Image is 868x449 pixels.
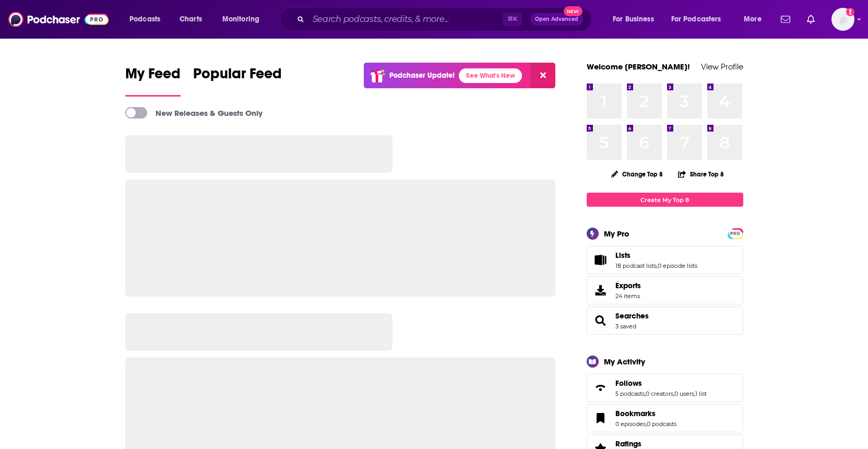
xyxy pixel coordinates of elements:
[173,11,208,28] a: Charts
[587,193,743,207] a: Create My Top 8
[564,6,582,16] span: New
[744,12,762,27] span: More
[671,12,721,27] span: For Podcasters
[831,8,854,31] span: Logged in as KTMSseat4
[831,8,854,31] button: Show profile menu
[729,229,742,237] a: PRO
[308,11,503,28] input: Search podcasts, credits, & more...
[615,409,656,418] span: Bookmarks
[736,11,775,28] button: open menu
[646,420,647,428] span: ,
[615,281,641,290] span: Exports
[674,390,694,397] a: 0 users
[125,65,181,97] a: My Feed
[587,276,743,304] a: Exports
[729,230,742,238] span: PRO
[590,253,611,267] a: Lists
[694,390,695,397] span: ,
[615,439,672,448] a: Ratings
[129,12,160,27] span: Podcasts
[615,251,697,260] a: Lists
[122,11,174,28] button: open menu
[125,65,181,89] span: My Feed
[389,71,455,80] p: Podchaser Update!
[459,68,522,83] a: See What's New
[587,246,743,274] span: Lists
[677,164,724,184] button: Share Top 8
[673,390,674,397] span: ,
[646,390,673,397] a: 0 creators
[605,11,667,28] button: open menu
[290,7,602,31] div: Search podcasts, credits, & more...
[180,12,202,27] span: Charts
[222,12,259,27] span: Monitoring
[535,17,578,22] span: Open Advanced
[615,251,631,260] span: Lists
[604,229,629,239] div: My Pro
[590,283,611,298] span: Exports
[615,379,707,388] a: Follows
[193,65,282,97] a: Popular Feed
[658,262,697,269] a: 0 episode lists
[846,8,854,16] svg: Add a profile image
[587,374,743,402] span: Follows
[503,13,522,26] span: ⌘ K
[615,379,642,388] span: Follows
[587,62,690,72] a: Welcome [PERSON_NAME]!
[647,420,676,428] a: 0 podcasts
[615,420,646,428] a: 0 episodes
[615,409,676,418] a: Bookmarks
[831,8,854,31] img: User Profile
[193,65,282,89] span: Popular Feed
[615,262,657,269] a: 18 podcast lists
[587,306,743,335] span: Searches
[777,10,794,28] a: Show notifications dropdown
[605,168,670,181] button: Change Top 8
[615,311,649,321] a: Searches
[701,62,743,72] a: View Profile
[695,390,707,397] a: 1 list
[645,390,646,397] span: ,
[604,357,645,367] div: My Activity
[664,11,736,28] button: open menu
[613,12,654,27] span: For Business
[590,313,611,328] a: Searches
[615,292,641,300] span: 24 items
[803,10,819,28] a: Show notifications dropdown
[657,262,658,269] span: ,
[125,107,263,119] a: New Releases & Guests Only
[615,390,645,397] a: 5 podcasts
[8,9,109,29] img: Podchaser - Follow, Share and Rate Podcasts
[590,411,611,426] a: Bookmarks
[615,323,636,330] a: 3 saved
[530,13,583,26] button: Open AdvancedNew
[215,11,273,28] button: open menu
[587,404,743,432] span: Bookmarks
[615,439,641,448] span: Ratings
[590,381,611,395] a: Follows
